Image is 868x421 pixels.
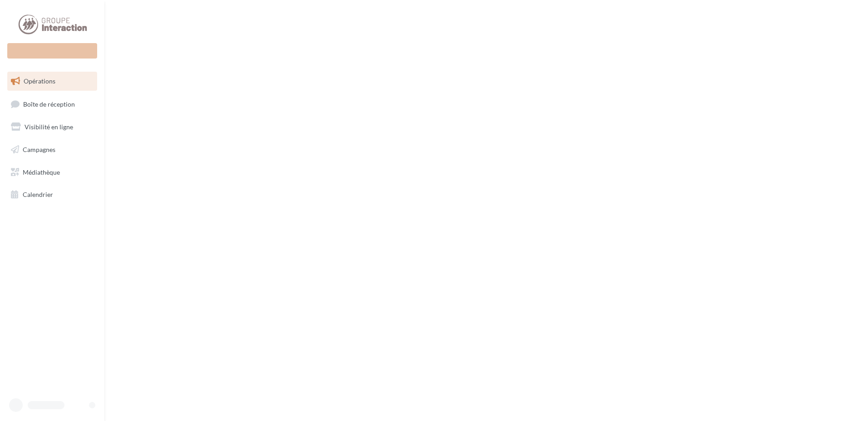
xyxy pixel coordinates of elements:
[24,77,55,85] span: Opérations
[23,146,55,153] span: Campagnes
[5,94,99,114] a: Boîte de réception
[25,123,73,131] span: Visibilité en ligne
[5,163,99,182] a: Médiathèque
[5,72,99,91] a: Opérations
[23,191,53,198] span: Calendrier
[5,185,99,204] a: Calendrier
[23,100,75,108] span: Boîte de réception
[23,168,60,176] span: Médiathèque
[5,140,99,159] a: Campagnes
[7,43,97,59] div: Nouvelle campagne
[5,117,99,137] a: Visibilité en ligne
